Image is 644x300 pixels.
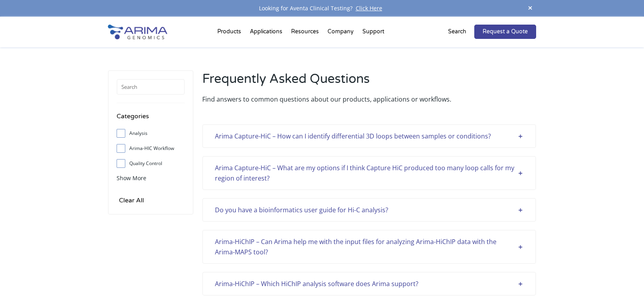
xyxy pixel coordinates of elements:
div: Arima Capture-HiC – What are my options if I think Capture HiC produced too many loop calls for m... [215,163,523,183]
h4: Categories [117,111,185,127]
div: Arima-HiChIP – Can Arima help me with the input files for analyzing Arima-HiChIP data with the Ar... [215,237,523,257]
div: Looking for Aventa Clinical Testing? [108,3,536,13]
p: Find answers to common questions about our products, applications or workflows. [202,94,536,104]
div: Arima-HiChIP – Which HiChIP analysis software does Arima support? [215,279,523,289]
input: Search [117,79,185,95]
a: Click Here [353,4,385,12]
input: Clear All [117,195,146,206]
img: Arima-Genomics-logo [108,25,167,39]
span: Show More [117,174,146,182]
div: Arima Capture-HiC – How can I identify differential 3D loops between samples or conditions? [215,131,523,141]
div: Do you have a bioinformatics user guide for Hi-C analysis? [215,205,523,215]
label: Arima-HIC Workflow [117,142,185,154]
p: Search [448,27,466,37]
h2: Frequently Asked Questions [202,70,536,94]
a: Request a Quote [474,25,536,39]
label: Analysis [117,127,185,139]
label: Quality Control [117,158,185,169]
